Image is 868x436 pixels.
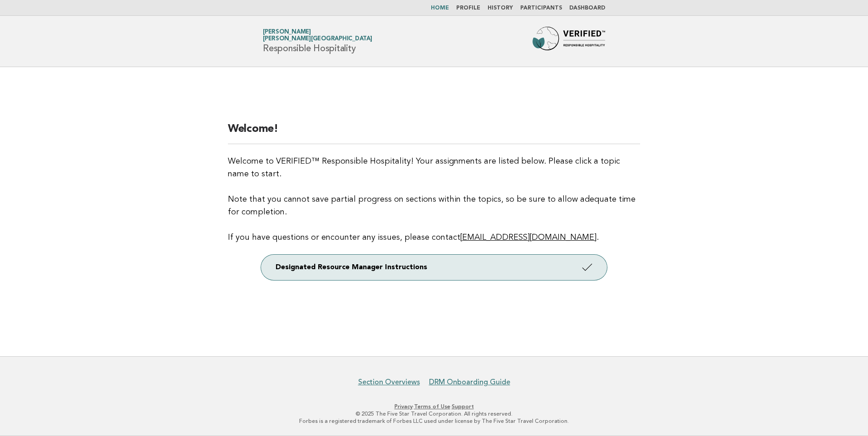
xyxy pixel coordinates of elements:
a: Home [431,5,449,11]
a: Dashboard [569,5,605,11]
a: History [488,5,513,11]
a: DRM Onboarding Guide [429,378,510,387]
a: Support [452,403,474,410]
a: Privacy [395,403,413,410]
span: [PERSON_NAME][GEOGRAPHIC_DATA] [263,36,372,42]
a: Participants [520,5,562,11]
h1: Responsible Hospitality [263,29,372,53]
a: [EMAIL_ADDRESS][DOMAIN_NAME] [460,233,597,242]
a: Section Overviews [358,378,420,387]
h2: Welcome! [228,122,640,144]
a: Profile [456,5,480,11]
a: Terms of Use [414,403,450,410]
p: Welcome to VERIFIED™ Responsible Hospitality! Your assignments are listed below. Please click a t... [228,155,640,244]
p: © 2025 The Five Star Travel Corporation. All rights reserved. [156,410,712,417]
img: Forbes Travel Guide [533,27,605,56]
a: [PERSON_NAME][PERSON_NAME][GEOGRAPHIC_DATA] [263,29,372,42]
a: Designated Resource Manager Instructions [261,255,607,280]
p: · · [156,403,712,410]
p: Forbes is a registered trademark of Forbes LLC used under license by The Five Star Travel Corpora... [156,417,712,425]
